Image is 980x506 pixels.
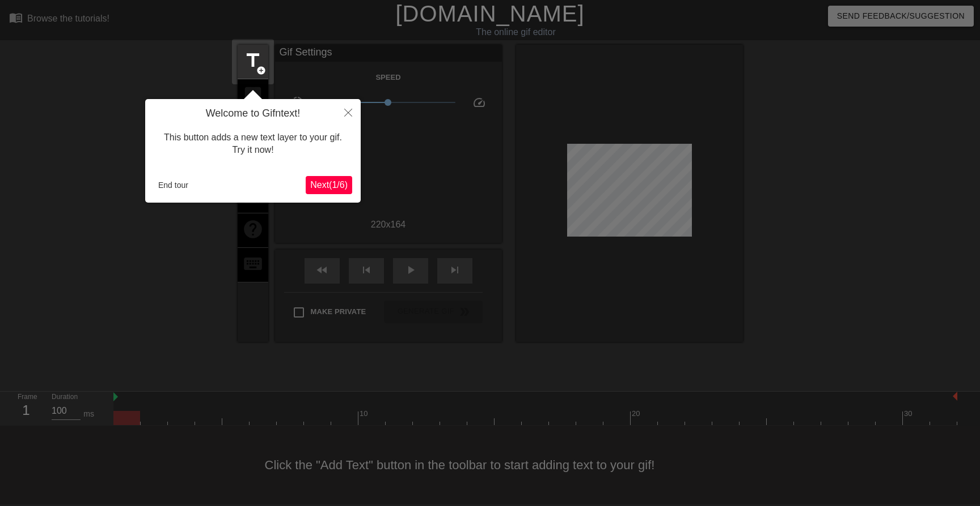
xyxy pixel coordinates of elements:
span: Next ( 1 / 6 ) [310,180,348,190]
div: This button adds a new text layer to your gif. Try it now! [154,120,352,168]
button: Next [306,176,352,194]
button: End tour [154,177,193,194]
h4: Welcome to Gifntext! [154,108,352,120]
button: Close [336,99,361,125]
